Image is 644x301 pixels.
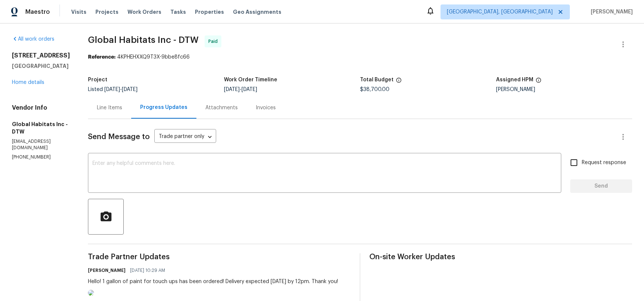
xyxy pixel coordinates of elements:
[88,53,632,61] div: 4KPHEHXXQ9T3X-9bbe8fc66
[224,77,277,82] h5: Work Order Timeline
[396,77,402,87] span: The total cost of line items that have been proposed by Opendoor. This sum includes line items th...
[97,104,122,112] div: Line Items
[25,8,50,16] span: Maestro
[241,87,257,92] span: [DATE]
[140,104,187,111] div: Progress Updates
[88,133,150,141] span: Send Message to
[104,87,120,92] span: [DATE]
[12,37,54,42] a: All work orders
[256,104,276,112] div: Invoices
[224,87,257,92] span: -
[447,8,553,16] span: [GEOGRAPHIC_DATA], [GEOGRAPHIC_DATA]
[154,131,216,143] div: Trade partner only
[95,8,119,16] span: Projects
[12,138,70,151] p: [EMAIL_ADDRESS][DOMAIN_NAME]
[195,8,224,16] span: Properties
[12,120,70,135] h5: Global Habitats Inc - DTW
[496,77,533,82] h5: Assigned HPM
[170,9,186,15] span: Tasks
[88,77,107,82] h5: Project
[208,38,221,45] span: Paid
[496,87,632,92] div: [PERSON_NAME]
[71,8,86,16] span: Visits
[369,253,632,261] span: On-site Worker Updates
[130,267,165,274] span: [DATE] 10:29 AM
[12,62,70,70] h5: [GEOGRAPHIC_DATA]
[224,87,240,92] span: [DATE]
[127,8,161,16] span: Work Orders
[360,87,389,92] span: $38,700.00
[88,87,138,92] span: Listed
[88,267,126,274] h6: [PERSON_NAME]
[12,104,70,112] h4: Vendor Info
[104,87,138,92] span: -
[88,278,338,285] div: Hello! 1 gallon of paint for touch ups has been ordered! Delivery expected [DATE] by 12pm. Thank ...
[12,80,44,85] a: Home details
[588,8,633,16] span: [PERSON_NAME]
[205,104,238,112] div: Attachments
[360,77,394,82] h5: Total Budget
[88,54,116,60] b: Reference:
[88,253,351,261] span: Trade Partner Updates
[12,52,70,59] h2: [STREET_ADDRESS]
[582,159,626,167] span: Request response
[88,35,199,44] span: Global Habitats Inc - DTW
[122,87,138,92] span: [DATE]
[536,77,542,87] span: The hpm assigned to this work order.
[12,154,70,160] p: [PHONE_NUMBER]
[233,8,281,16] span: Geo Assignments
